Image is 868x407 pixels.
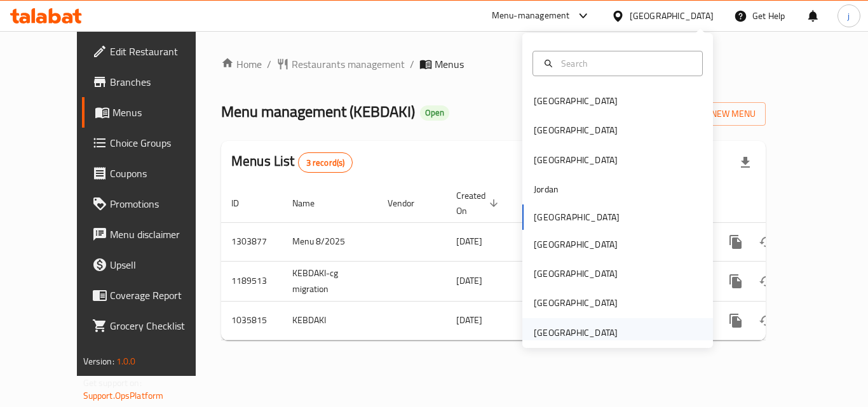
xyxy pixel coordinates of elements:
span: Menu management ( KEBDAKI ) [221,97,415,126]
button: Change Status [751,305,782,336]
td: Menu 8/2025 [282,222,377,261]
span: 1.0.0 [116,353,136,370]
span: Menus [435,57,464,72]
div: Total records count [298,152,353,173]
td: 1303877 [221,222,282,261]
a: Coupons [82,158,222,189]
span: Coupons [110,166,212,181]
a: Edit Restaurant [82,36,222,67]
div: [GEOGRAPHIC_DATA] [534,296,618,310]
span: j [848,9,850,23]
button: Add New Menu [667,102,766,126]
div: Menu-management [492,8,570,23]
button: more [721,305,751,336]
span: Name [292,196,331,211]
span: Menus [112,105,212,120]
span: Coverage Report [110,288,212,303]
td: KEBDAKI-cg migration [282,261,377,301]
span: [DATE] [456,312,482,328]
span: 3 record(s) [299,157,353,169]
span: Branches [110,74,212,90]
span: Open [420,107,449,118]
div: Jordan [534,182,559,196]
span: Add New Menu [677,106,756,122]
button: Change Status [751,266,782,297]
li: / [410,57,414,72]
span: Grocery Checklist [110,318,212,333]
div: [GEOGRAPHIC_DATA] [534,267,618,281]
span: Created On [456,188,502,218]
a: Choice Groups [82,128,222,158]
span: Choice Groups [110,135,212,150]
a: Support.OpsPlatform [83,387,164,404]
a: Coverage Report [82,280,222,310]
li: / [267,57,271,72]
a: Menus [82,97,222,128]
span: Vendor [388,196,431,211]
span: Upsell [110,257,212,272]
div: [GEOGRAPHIC_DATA] [534,123,618,137]
span: Restaurants management [292,57,405,72]
div: [GEOGRAPHIC_DATA] [534,94,618,108]
a: Menu disclaimer [82,219,222,250]
div: [GEOGRAPHIC_DATA] [630,9,714,23]
div: Export file [730,147,761,178]
span: [DATE] [456,272,482,289]
input: Search [556,57,695,70]
a: Promotions [82,189,222,219]
div: [GEOGRAPHIC_DATA] [534,326,618,340]
td: 1035815 [221,301,282,340]
a: Upsell [82,250,222,280]
a: Branches [82,67,222,97]
button: more [721,227,751,257]
nav: breadcrumb [221,57,766,72]
div: [GEOGRAPHIC_DATA] [534,153,618,167]
span: Menu disclaimer [110,227,212,242]
span: ID [231,196,255,211]
a: Home [221,57,262,72]
td: 1189513 [221,261,282,301]
button: more [721,266,751,297]
span: Promotions [110,196,212,211]
a: Restaurants management [276,57,405,72]
td: KEBDAKI [282,301,377,340]
span: [DATE] [456,233,482,250]
a: Grocery Checklist [82,310,222,341]
span: Get support on: [83,375,142,391]
div: Open [420,105,449,121]
div: [GEOGRAPHIC_DATA] [534,237,618,251]
span: Edit Restaurant [110,44,212,59]
span: Version: [83,353,114,370]
h2: Menus List [231,152,353,173]
button: Change Status [751,227,782,257]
